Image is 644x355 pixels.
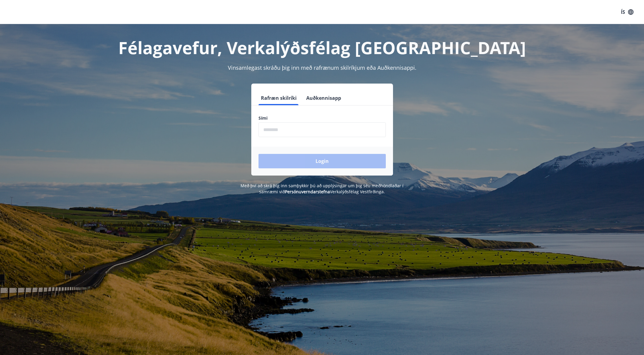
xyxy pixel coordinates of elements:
[618,7,637,17] button: ÍS
[228,64,416,71] span: Vinsamlegast skráðu þig inn með rafrænum skilríkjum eða Auðkennisappi.
[304,91,343,105] button: Auðkennisapp
[240,183,404,194] span: Með því að skrá þig inn samþykkir þú að upplýsingar um þig séu meðhöndlaðar í samræmi við Verkalý...
[259,115,386,121] label: Sími
[259,91,299,105] button: Rafræn skilríki
[113,36,531,59] h1: Félagavefur, Verkalýðsfélag [GEOGRAPHIC_DATA]
[285,189,330,194] a: Persónuverndarstefna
